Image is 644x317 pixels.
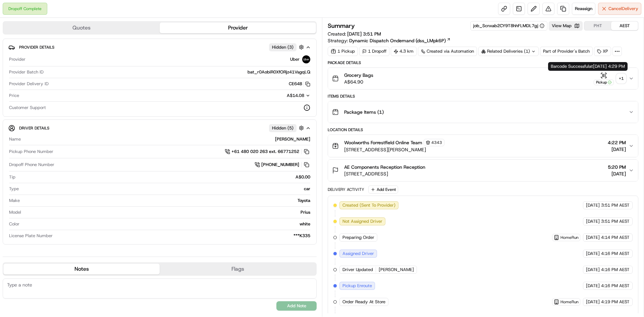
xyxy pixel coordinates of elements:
span: 5:20 PM [608,164,626,170]
a: Created via Automation [418,47,477,56]
span: A$64.90 [344,78,373,85]
a: Dynamic Dispatch Ondemand (dss_LMpk6P) [349,37,451,44]
span: bat_r0AobiR0XfORjz41VsgqLQ [248,69,310,75]
div: 4.3 km [391,47,417,56]
button: Quotes [3,22,160,33]
span: [PERSON_NAME] [379,267,414,273]
span: Hidden ( 5 ) [272,125,293,131]
div: Items Details [328,94,638,99]
span: Provider Batch ID [9,69,44,75]
button: Package Items (1) [328,101,638,123]
span: Provider Delivery ID [9,81,49,87]
span: +61 480 020 263 ext. 66771252 [231,149,299,155]
div: Toyota [22,198,310,204]
button: Pickup+1 [594,72,626,85]
span: [DATE] [586,234,600,241]
button: job_Scnxab2CY9T8hhFLMDL7gj [473,23,544,29]
div: + 1 [616,74,626,83]
span: Provider [9,56,25,62]
a: +61 480 020 263 ext. 66771252 [225,148,310,155]
span: Color [9,221,19,227]
span: 3:51 PM AEST [601,218,630,224]
div: car [21,186,310,192]
button: Hidden (3) [269,43,306,51]
span: [DATE] 3:51 PM [347,31,381,37]
span: AE Components Reception Reception [344,164,425,170]
div: 1 Pickup [328,47,358,56]
span: [STREET_ADDRESS] [344,170,425,177]
img: uber-new-logo.jpeg [302,55,310,63]
button: CancelDelivery [598,3,641,15]
button: Provider DetailsHidden (3) [8,42,311,53]
button: CE64B [289,81,310,87]
span: Cancel Delivery [608,6,638,12]
span: [DATE] [586,202,600,208]
span: 4:22 PM [608,139,626,146]
span: 4:16 PM AEST [601,251,630,257]
button: Hidden (5) [269,124,306,132]
span: [DATE] [586,299,600,305]
span: Uber [290,56,300,62]
button: PHT [584,21,611,30]
div: Strategy: [328,37,451,44]
span: Dynamic Dispatch Ondemand (dss_LMpk6P) [349,37,446,44]
button: Add Event [368,186,398,194]
button: View Map [549,21,583,31]
span: 3:51 PM AEST [601,202,630,208]
button: Notes [3,264,160,274]
div: Package Details [328,60,638,65]
div: 1 Dropoff [359,47,389,56]
span: Model [9,209,21,215]
div: Related Deliveries (1) [478,47,539,56]
span: [STREET_ADDRESS][PERSON_NAME] [344,146,444,153]
span: [DATE] [586,267,600,273]
div: [PERSON_NAME] [23,136,310,142]
button: Woolworths Forrestfield Online Team4343[STREET_ADDRESS][PERSON_NAME]4:22 PM[DATE] [328,135,638,157]
span: Name [9,136,21,142]
button: Driver DetailsHidden (5) [8,122,311,134]
button: A$14.08 [251,93,310,99]
span: Hidden ( 3 ) [272,44,293,50]
div: A$0.00 [18,174,310,180]
button: Provider [160,22,316,33]
span: Created (Sent To Provider) [342,202,395,208]
div: XP [594,47,611,56]
span: Pickup Enroute [342,283,372,289]
span: 4:16 PM AEST [601,283,630,289]
span: Provider Details [19,45,54,50]
span: 4:16 PM AEST [601,267,630,273]
div: Delivery Activity [328,187,364,192]
span: Not Assigned Driver [342,218,382,224]
span: HomeRun [560,235,579,240]
span: HomeRun [560,299,579,305]
div: Location Details [328,127,638,133]
button: Grocery BagsA$64.90Pickup+1 [328,68,638,89]
button: Pickup [594,72,614,85]
button: AE Components Reception Reception[STREET_ADDRESS]5:20 PM[DATE] [328,160,638,181]
span: at [DATE] 4:29 PM [589,63,625,69]
span: Make [9,198,20,204]
h3: Summary [328,23,355,29]
span: [DATE] [586,218,600,224]
span: Reassign [575,6,592,12]
span: Price [9,93,19,99]
div: Barcode Successful [548,62,628,71]
span: [DATE] [608,170,626,177]
div: Prius [24,209,310,215]
span: Order Ready At Store [342,299,385,305]
span: 4:14 PM AEST [601,234,630,241]
span: 4:19 PM AEST [601,299,630,305]
span: Type [9,186,19,192]
span: Dropoff Phone Number [9,162,54,168]
span: Grocery Bags [344,72,373,78]
span: [PHONE_NUMBER] [261,162,299,168]
span: [DATE] [586,283,600,289]
span: License Plate Number [9,233,53,239]
span: Woolworths Forrestfield Online Team [344,139,422,146]
span: Customer Support [9,105,46,111]
span: [DATE] [586,251,600,257]
span: Preparing Order [342,234,374,241]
